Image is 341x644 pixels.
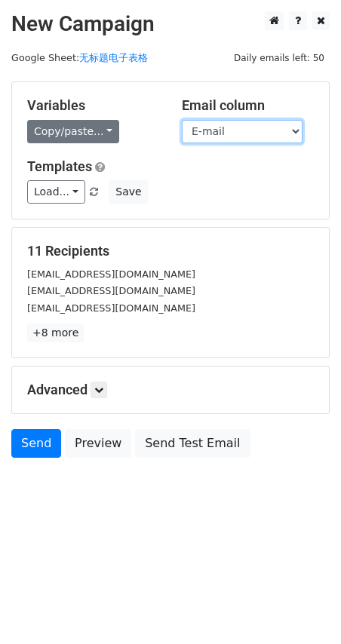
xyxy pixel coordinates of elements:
a: 无标题电子表格 [79,52,148,63]
h2: New Campaign [11,11,330,37]
a: Preview [65,429,131,458]
span: Daily emails left: 50 [229,50,330,66]
small: [EMAIL_ADDRESS][DOMAIN_NAME] [27,285,195,296]
a: Daily emails left: 50 [229,52,330,63]
h5: 11 Recipients [27,243,314,259]
h5: Email column [182,97,314,114]
a: Copy/paste... [27,120,119,143]
h5: Variables [27,97,159,114]
a: Send Test Email [135,429,250,458]
small: Google Sheet: [11,52,148,63]
button: Save [109,180,148,204]
a: Load... [27,180,85,204]
small: [EMAIL_ADDRESS][DOMAIN_NAME] [27,302,195,314]
a: Send [11,429,61,458]
h5: Advanced [27,382,314,398]
a: Templates [27,158,92,174]
small: [EMAIL_ADDRESS][DOMAIN_NAME] [27,268,195,280]
iframe: Chat Widget [266,572,341,644]
a: +8 more [27,324,84,342]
